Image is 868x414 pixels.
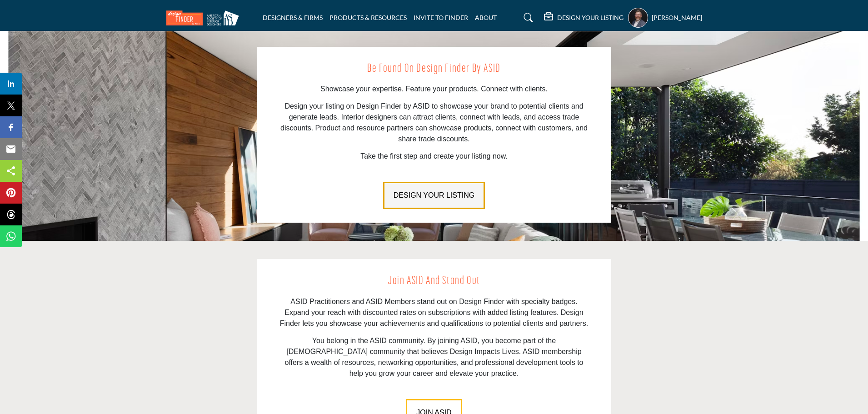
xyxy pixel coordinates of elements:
[278,84,591,95] p: Showcase your expertise. Feature your products. Connect with clients.
[166,10,244,25] img: Site Logo
[383,182,485,209] button: DESIGN YOUR LISTING
[515,10,539,25] a: Search
[475,14,497,21] a: ABOUT
[652,13,702,22] h5: [PERSON_NAME]
[263,14,323,21] a: DESIGNERS & FIRMS
[628,8,648,28] button: Show hide supplier dropdown
[278,273,591,290] h2: Join ASID and Stand Out
[544,12,624,23] div: DESIGN YOUR LISTING
[278,60,591,78] h2: Be Found on Design Finder by ASID
[394,191,474,199] span: DESIGN YOUR LISTING
[278,151,591,162] p: Take the first step and create your listing now.
[278,335,591,379] p: You belong in the ASID community. By joining ASID, you become part of the [DEMOGRAPHIC_DATA] comm...
[329,14,407,21] a: PRODUCTS & RESOURCES
[278,101,591,145] p: Design your listing on Design Finder by ASID to showcase your brand to potential clients and gene...
[414,14,468,21] a: INVITE TO FINDER
[278,296,591,329] p: ASID Practitioners and ASID Members stand out on Design Finder with specialty badges. Expand your...
[557,14,624,22] h5: DESIGN YOUR LISTING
